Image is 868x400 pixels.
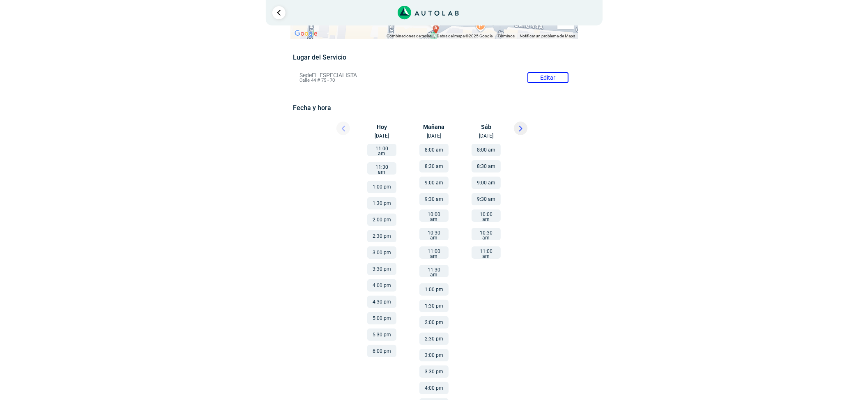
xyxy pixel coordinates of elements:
[293,53,575,61] h5: Lugar del Servicio
[367,246,396,259] button: 3:00 pm
[419,316,449,329] button: 2:00 pm
[472,144,501,156] button: 8:00 am
[419,349,449,361] button: 3:00 pm
[419,300,449,312] button: 1:30 pm
[419,228,449,240] button: 10:30 am
[292,28,320,39] img: Google
[367,197,396,209] button: 1:30 pm
[498,34,515,38] a: Términos (se abre en una nueva pestaña)
[419,193,449,205] button: 9:30 am
[419,160,449,172] button: 8:30 am
[367,312,396,324] button: 5:00 pm
[472,209,501,222] button: 10:00 am
[367,144,396,156] button: 11:00 am
[367,329,396,341] button: 5:30 pm
[419,144,449,156] button: 8:00 am
[419,366,449,378] button: 3:30 pm
[434,25,437,32] span: a
[419,265,449,277] button: 11:30 am
[367,296,396,308] button: 4:30 pm
[367,214,396,226] button: 2:00 pm
[293,104,575,112] h5: Fecha y hora
[367,263,396,275] button: 3:30 pm
[419,333,449,345] button: 2:30 pm
[437,34,493,38] span: Datos del mapa ©2025 Google
[472,193,501,205] button: 9:30 am
[367,162,396,175] button: 11:30 am
[472,160,501,172] button: 8:30 am
[419,382,449,394] button: 4:00 pm
[520,34,576,38] a: Notificar un problema de Maps
[419,177,449,189] button: 9:00 am
[367,181,396,193] button: 1:00 pm
[419,209,449,222] button: 10:00 am
[367,230,396,242] button: 2:30 pm
[367,345,396,357] button: 6:00 pm
[387,33,432,39] button: Combinaciones de teclas
[272,6,285,19] a: Ir al paso anterior
[419,283,449,296] button: 1:00 pm
[472,246,501,259] button: 11:00 am
[472,177,501,189] button: 9:00 am
[367,279,396,292] button: 4:00 pm
[292,28,320,39] a: Abre esta zona en Google Maps (se abre en una nueva ventana)
[419,246,449,259] button: 11:00 am
[472,228,501,240] button: 10:30 am
[398,8,459,16] a: Link al sitio de autolab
